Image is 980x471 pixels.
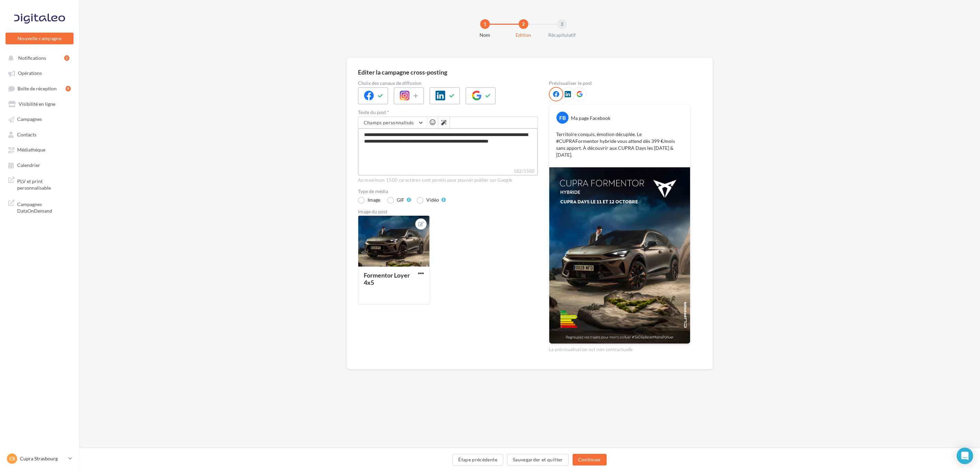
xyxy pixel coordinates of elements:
[519,19,528,29] div: 2
[358,209,538,214] div: Image du post
[17,162,40,168] span: Calendrier
[556,131,683,158] p: Territoire conquis, émotion décuplée. Le #CUPRAFormentor hybride vous attend dès 399 €/mois sans ...
[358,110,538,115] label: Texte du post *
[4,82,75,95] a: Boîte de réception9
[18,70,42,76] span: Opérations
[4,98,75,110] a: Visibilité en ligne
[573,454,607,466] button: Continuer
[540,32,584,38] div: Récapitulatif
[64,55,69,61] div: 2
[368,198,380,202] div: Image
[18,55,46,61] span: Notifications
[556,112,568,124] div: FB
[452,454,503,466] button: Étape précédente
[17,132,36,137] span: Contacts
[4,67,75,79] a: Opérations
[957,448,973,464] div: Open Intercom Messenger
[4,128,75,141] a: Contacts
[426,198,439,202] div: Vidéo
[9,455,15,462] span: CS
[358,117,427,128] button: Champs personnalisés
[4,159,75,171] a: Calendrier
[4,113,75,125] a: Campagnes
[66,86,71,91] div: 9
[5,452,74,465] a: CS Cupra Strasbourg
[4,52,72,64] button: Notifications 2
[463,32,507,38] div: Nom
[571,115,610,122] div: Ma page Facebook
[502,32,545,38] div: Edition
[358,81,538,86] label: Choix des canaux de diffusion
[364,271,410,286] div: Formentor Loyer 4x5
[17,147,45,153] span: Médiathèque
[480,19,490,29] div: 1
[4,143,75,156] a: Médiathèque
[358,168,538,176] label: 182/1500
[358,189,538,194] label: Type de média
[549,81,690,86] div: Prévisualiser le post
[5,33,74,44] button: Nouvelle campagne
[557,19,567,29] div: 3
[549,344,690,353] div: La prévisualisation est non-contractuelle
[364,120,414,125] span: Champs personnalisés
[18,86,57,91] span: Boîte de réception
[507,454,569,466] button: Sauvegarder et quitter
[17,116,42,122] span: Campagnes
[4,197,75,217] a: Campagnes DataOnDemand
[4,174,75,194] a: PLV et print personnalisable
[20,455,66,462] p: Cupra Strasbourg
[397,198,404,202] div: GIF
[19,101,55,107] span: Visibilité en ligne
[358,69,447,75] div: Editer la campagne cross-posting
[17,200,71,214] span: Campagnes DataOnDemand
[358,177,538,183] div: Au maximum 1500 caractères sont permis pour pouvoir publier sur Google
[17,177,71,191] span: PLV et print personnalisable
